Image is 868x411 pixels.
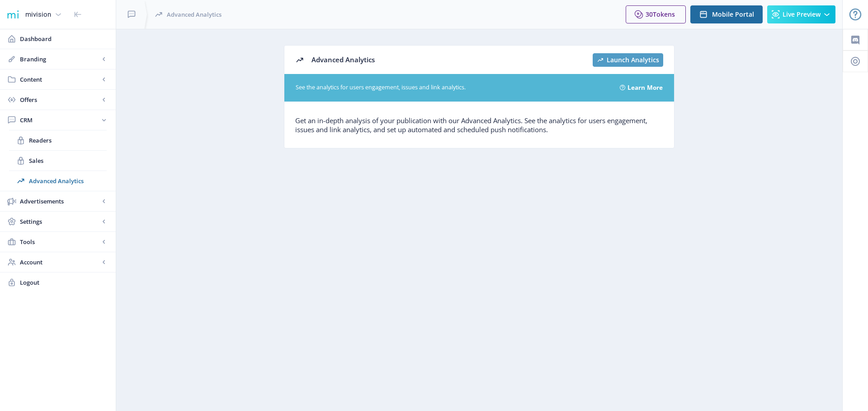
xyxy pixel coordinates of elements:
[690,5,763,23] button: Mobile Portal
[20,55,99,64] span: Branding
[29,136,107,145] span: Readers
[20,237,99,246] span: Tools
[29,176,107,185] span: Advanced Analytics
[25,5,51,24] div: mivision
[20,95,99,104] span: Offers
[20,197,99,206] span: Advertisements
[5,7,20,22] img: 1f20cf2a-1a19-485c-ac21-848c7d04f45b.png
[627,81,663,95] a: Learn More
[9,171,107,191] a: Advanced Analytics
[311,55,375,64] span: Advanced Analytics
[20,34,108,43] span: Dashboard
[653,10,675,18] span: Tokens
[20,75,99,84] span: Content
[593,53,663,67] button: Launch Analytics
[29,156,107,165] span: Sales
[20,258,99,267] span: Account
[767,5,835,23] button: Live Preview
[626,5,686,23] button: 30Tokens
[712,11,754,18] span: Mobile Portal
[9,130,107,150] a: Readers
[783,11,821,18] span: Live Preview
[167,10,222,19] span: Advanced Analytics
[20,278,108,287] span: Logout
[607,56,659,64] span: Launch Analytics
[20,217,99,226] span: Settings
[9,151,107,171] a: Sales
[295,116,663,134] p: Get an in-depth analysis of your publication with our Advanced Analytics. See the analytics for u...
[20,115,99,125] span: CRM
[296,83,609,92] span: See the analytics for users engagement, issues and link analytics.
